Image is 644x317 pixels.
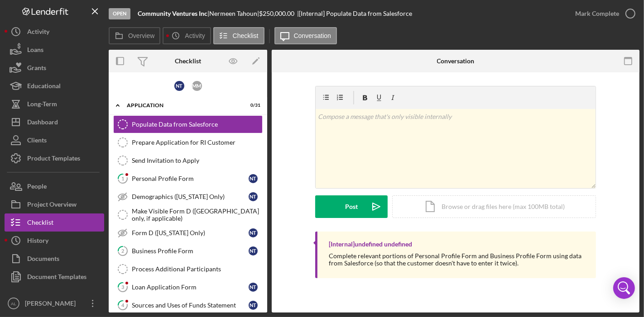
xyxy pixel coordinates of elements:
[121,248,124,254] tspan: 2
[315,195,388,218] button: Post
[249,283,258,292] div: N T
[27,195,77,216] div: Project Overview
[329,241,412,248] div: [Internal] undefined undefined
[27,149,80,170] div: Product Templates
[5,77,104,95] button: Educational
[174,81,184,91] div: N T
[209,10,259,17] div: Nermeen Tahoun |
[249,246,258,255] div: N T
[329,252,587,267] div: Complete relevant portions of Personal Profile Form and Business Profile Form using data from Sal...
[132,247,249,255] div: Business Profile Form
[121,302,125,308] tspan: 4
[132,302,249,309] div: Sources and Uses of Funds Statement
[138,9,207,17] b: Community Ventures Inc
[132,284,249,291] div: Loan Application Form
[27,59,46,79] div: Grants
[113,133,263,151] a: Prepare Application for RI Customer
[132,193,249,200] div: Demographics ([US_STATE] Only)
[27,23,49,43] div: Activity
[27,213,53,234] div: Checklist
[345,195,358,218] div: Post
[163,27,211,44] button: Activity
[27,177,47,198] div: People
[132,229,249,237] div: Form D ([US_STATE] Only)
[249,174,258,183] div: N T
[132,121,262,128] div: Populate Data from Salesforce
[113,115,263,133] a: Populate Data from Salesforce
[185,32,205,39] label: Activity
[5,23,104,41] button: Activity
[113,296,263,314] a: 4Sources and Uses of Funds StatementNT
[27,113,58,133] div: Dashboard
[113,224,263,242] a: Form D ([US_STATE] Only)NT
[613,277,635,299] div: Open Intercom Messenger
[132,208,262,222] div: Make Visible Form D ([GEOGRAPHIC_DATA] only, if applicable)
[175,57,201,65] div: Checklist
[138,10,209,17] div: |
[249,192,258,201] div: N T
[5,41,104,59] button: Loans
[259,10,297,17] div: $250,000.00
[274,27,337,44] button: Conversation
[192,81,202,91] div: M M
[113,260,263,278] a: Process Additional Participants
[27,77,61,97] div: Educational
[11,301,16,306] text: AL
[23,294,82,315] div: [PERSON_NAME]
[5,294,104,312] button: AL[PERSON_NAME]
[132,139,262,146] div: Prepare Application for RI Customer
[132,175,249,182] div: Personal Profile Form
[5,131,104,149] button: Clients
[437,57,475,65] div: Conversation
[113,278,263,296] a: 3Loan Application FormNT
[575,5,619,23] div: Mark Complete
[121,284,124,290] tspan: 3
[249,228,258,237] div: N T
[113,242,263,260] a: 2Business Profile FormNT
[5,149,104,167] button: Product Templates
[5,195,104,213] button: Project Overview
[5,268,104,286] a: Document Templates
[27,95,57,115] div: Long-Term
[213,27,264,44] button: Checklist
[566,5,639,23] button: Mark Complete
[113,188,263,206] a: Demographics ([US_STATE] Only)NT
[294,32,332,39] label: Conversation
[5,95,104,113] button: Long-Term
[297,10,412,17] div: | [Internal] Populate Data from Salesforce
[27,41,43,61] div: Loans
[109,27,160,44] button: Overview
[233,32,259,39] label: Checklist
[244,103,260,108] div: 0 / 31
[132,265,262,273] div: Process Additional Participants
[121,175,124,181] tspan: 1
[5,59,104,77] button: Grants
[5,213,104,232] button: Checklist
[132,157,262,164] div: Send Invitation to Apply
[5,113,104,131] button: Dashboard
[249,301,258,310] div: N T
[113,151,263,170] a: Send Invitation to Apply
[27,131,47,151] div: Clients
[127,103,238,108] div: Application
[27,268,87,288] div: Document Templates
[27,232,48,252] div: History
[5,232,104,250] button: History
[113,206,263,224] a: Make Visible Form D ([GEOGRAPHIC_DATA] only, if applicable)
[5,177,104,195] button: People
[5,250,104,268] button: Documents
[113,170,263,188] a: 1Personal Profile FormNT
